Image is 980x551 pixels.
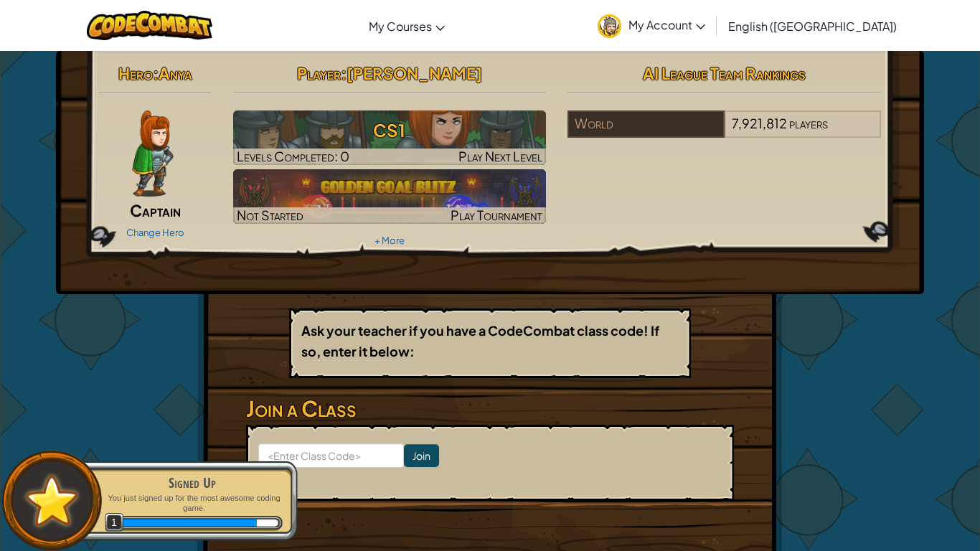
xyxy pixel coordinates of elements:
[297,63,341,83] span: Player
[347,63,482,83] span: [PERSON_NAME]
[643,63,806,83] span: AI League Team Rankings
[362,6,452,45] a: My Courses
[567,124,881,141] a: World7,921,812players
[237,207,303,223] span: Not Started
[105,513,124,532] span: 1
[102,473,283,493] div: Signed Up
[19,468,85,532] img: default.png
[301,322,659,359] b: Ask your teacher if you have a CodeCombat class code! If so, enter it below:
[789,115,828,131] span: players
[369,19,432,34] span: My Courses
[233,110,547,165] a: Play Next Level
[451,207,542,223] span: Play Tournament
[567,110,724,138] div: World
[728,19,897,34] span: English ([GEOGRAPHIC_DATA])
[237,148,349,164] span: Levels Completed: 0
[246,392,734,425] h3: Join a Class
[102,493,283,514] p: You just signed up for the most awesome coding game.
[233,110,547,165] img: CS1
[159,63,192,83] span: Anya
[590,3,712,48] a: My Account
[130,200,181,220] span: Captain
[233,114,547,146] h3: CS1
[458,148,542,164] span: Play Next Level
[374,235,405,246] a: + More
[126,227,184,238] a: Change Hero
[258,443,404,468] input: <Enter Class Code>
[233,169,547,224] img: Golden Goal
[721,6,904,45] a: English ([GEOGRAPHIC_DATA])
[732,115,787,131] span: 7,921,812
[404,444,439,467] input: Join
[132,110,173,197] img: captain-pose.png
[118,63,153,83] span: Hero
[341,63,347,83] span: :
[628,17,705,32] span: My Account
[233,169,547,224] a: Not StartedPlay Tournament
[598,14,621,38] img: avatar
[153,63,159,83] span: :
[87,11,212,40] img: CodeCombat logo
